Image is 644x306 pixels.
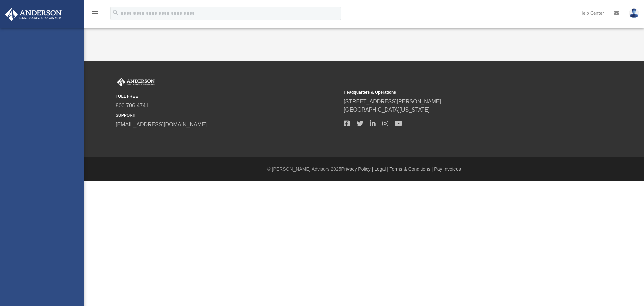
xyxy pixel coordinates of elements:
small: SUPPORT [116,112,339,118]
img: Anderson Advisors Platinum Portal [3,8,64,21]
a: Terms & Conditions | [390,166,433,172]
a: [GEOGRAPHIC_DATA][US_STATE] [344,107,430,113]
i: menu [91,9,99,17]
small: TOLL FREE [116,93,339,99]
img: Anderson Advisors Platinum Portal [116,78,156,87]
img: User Pic [629,8,639,18]
a: menu [91,13,99,17]
a: Pay Invoices [434,166,461,172]
a: 800.706.4741 [116,103,149,108]
a: [EMAIL_ADDRESS][DOMAIN_NAME] [116,122,207,127]
a: Legal | [374,166,388,172]
a: [STREET_ADDRESS][PERSON_NAME] [344,99,441,104]
small: Headquarters & Operations [344,89,567,95]
a: Privacy Policy | [341,166,373,172]
div: © [PERSON_NAME] Advisors 2025 [84,166,644,173]
i: search [112,9,119,16]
